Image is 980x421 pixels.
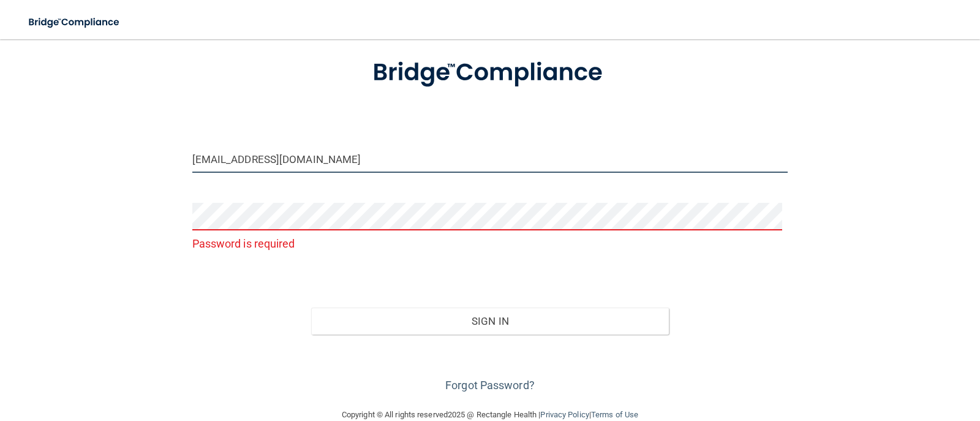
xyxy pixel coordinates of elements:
[192,233,788,254] p: Password is required
[347,41,633,105] img: bridge_compliance_login_screen.278c3ca4.svg
[591,410,638,419] a: Terms of Use
[445,379,535,392] a: Forgot Password?
[311,308,669,335] button: Sign In
[192,145,788,173] input: Email
[540,410,589,419] a: Privacy Policy
[18,10,131,35] img: bridge_compliance_login_screen.278c3ca4.svg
